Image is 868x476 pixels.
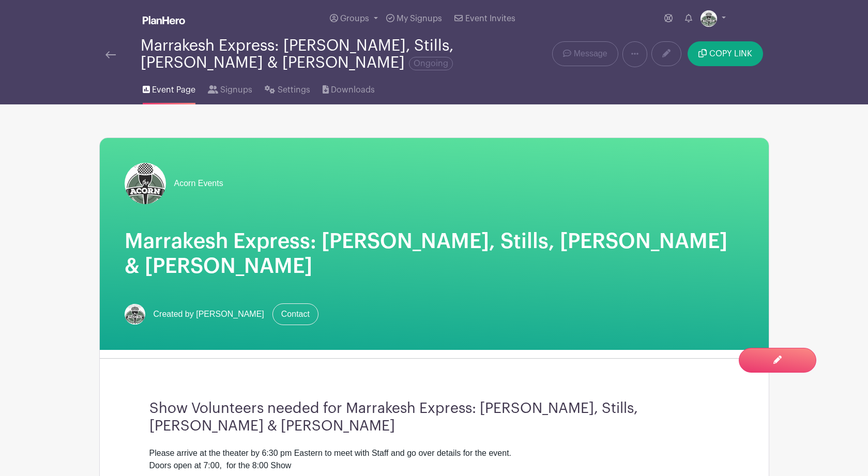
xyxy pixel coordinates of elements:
[208,71,252,104] a: Signups
[141,37,476,71] div: Marrakesh Express: [PERSON_NAME], Stills, [PERSON_NAME] & [PERSON_NAME]
[149,447,719,472] div: Please arrive at the theater by 6:30 pm Eastern to meet with Staff and go over details for the ev...
[340,14,369,23] span: Groups
[465,14,515,23] span: Event Invites
[331,84,375,96] span: Downloads
[152,84,195,96] span: Event Page
[125,304,145,325] img: Acorn%20Logo%20SMALL.jpg
[701,10,717,27] img: Acorn%20Logo%20SMALL.jpg
[552,41,618,66] a: Message
[143,71,195,104] a: Event Page
[154,308,264,320] span: Created by [PERSON_NAME]
[397,14,442,23] span: My Signups
[409,57,453,70] span: Ongoing
[125,229,744,279] h1: Marrakesh Express: [PERSON_NAME], Stills, [PERSON_NAME] & [PERSON_NAME]
[220,84,252,96] span: Signups
[143,16,185,24] img: logo_white-6c42ec7e38ccf1d336a20a19083b03d10ae64f83f12c07503d8b9e83406b4c7d.svg
[125,163,166,204] img: Acorn%20Logo%20SMALL.jpg
[688,41,763,66] button: COPY LINK
[265,71,310,104] a: Settings
[105,51,116,58] img: back-arrow-29a5d9b10d5bd6ae65dc969a981735edf675c4d7a1fe02e03b50dbd4ba3cdb55.svg
[323,71,375,104] a: Downloads
[174,177,223,190] span: Acorn Events
[709,50,752,58] span: COPY LINK
[574,48,607,60] span: Message
[149,400,719,435] h3: Show Volunteers needed for Marrakesh Express: [PERSON_NAME], Stills, [PERSON_NAME] & [PERSON_NAME]
[278,84,310,96] span: Settings
[272,303,318,325] a: Contact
